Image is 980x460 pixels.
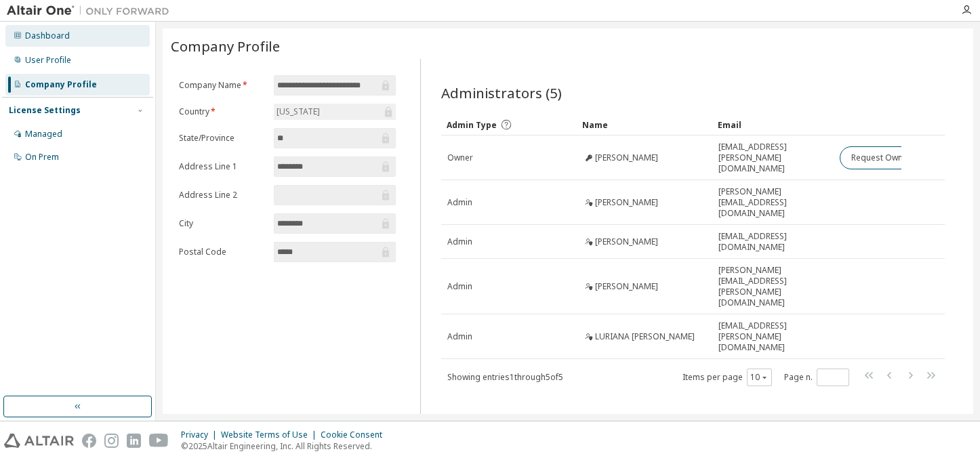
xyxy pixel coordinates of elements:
[595,236,658,247] span: [PERSON_NAME]
[595,281,658,292] span: [PERSON_NAME]
[582,114,707,135] div: Name
[149,434,169,448] img: youtube.svg
[104,434,119,448] img: instagram.svg
[179,106,266,117] label: Country
[25,55,71,66] div: User Profile
[321,430,390,440] div: Cookie Consent
[4,434,74,448] img: altair_logo.svg
[447,119,497,131] span: Admin Type
[171,37,280,56] span: Company Profile
[447,281,472,292] span: Admin
[221,430,321,440] div: Website Terms of Use
[179,190,266,201] label: Address Line 2
[441,83,562,102] span: Administrators (5)
[25,79,97,90] div: Company Profile
[181,440,390,452] p: © 2025 Altair Engineering, Inc. All Rights Reserved.
[718,114,828,135] div: Email
[750,372,769,383] button: 10
[718,320,828,353] span: [EMAIL_ADDRESS][PERSON_NAME][DOMAIN_NAME]
[179,218,266,229] label: City
[179,247,266,257] label: Postal Code
[447,197,472,208] span: Admin
[179,161,266,172] label: Address Line 1
[595,331,695,342] span: LURIANA [PERSON_NAME]
[595,152,658,163] span: [PERSON_NAME]
[7,4,176,18] img: Altair One
[718,231,828,253] span: [EMAIL_ADDRESS][DOMAIN_NAME]
[447,152,473,163] span: Owner
[274,104,322,119] div: [US_STATE]
[25,152,59,163] div: On Prem
[718,265,828,308] span: [PERSON_NAME][EMAIL_ADDRESS][PERSON_NAME][DOMAIN_NAME]
[682,369,772,386] span: Items per page
[179,80,266,91] label: Company Name
[840,146,954,169] button: Request Owner Change
[784,369,849,386] span: Page n.
[447,331,472,342] span: Admin
[274,104,396,120] div: [US_STATE]
[179,133,266,144] label: State/Province
[127,434,141,448] img: linkedin.svg
[595,197,658,208] span: [PERSON_NAME]
[9,105,81,116] div: License Settings
[25,30,70,41] div: Dashboard
[447,371,563,383] span: Showing entries 1 through 5 of 5
[447,236,472,247] span: Admin
[718,142,828,174] span: [EMAIL_ADDRESS][PERSON_NAME][DOMAIN_NAME]
[25,129,62,140] div: Managed
[82,434,96,448] img: facebook.svg
[181,430,221,440] div: Privacy
[718,186,828,219] span: [PERSON_NAME][EMAIL_ADDRESS][DOMAIN_NAME]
